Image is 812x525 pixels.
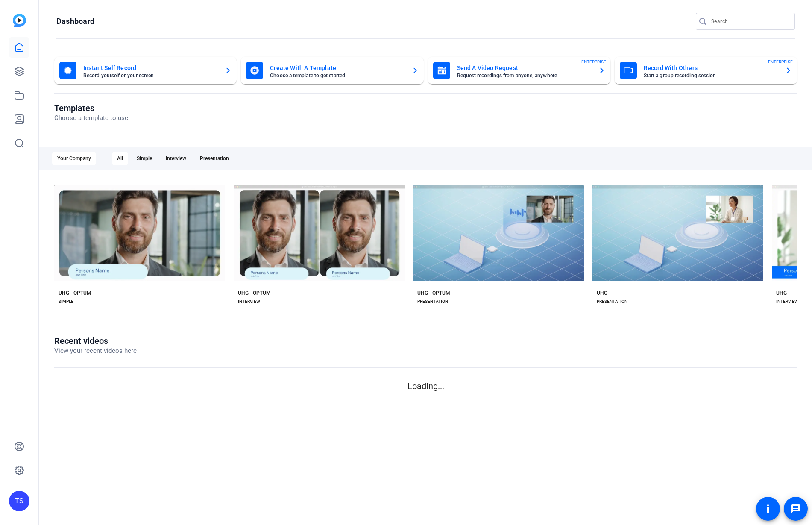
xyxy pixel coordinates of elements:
div: Presentation [195,152,234,165]
mat-card-subtitle: Start a group recording session [644,73,778,78]
mat-card-title: Instant Self Record [83,63,218,73]
button: Create With A TemplateChoose a template to get started [241,57,423,84]
div: UHG - OPTUM [417,290,450,296]
p: Loading... [54,380,797,393]
mat-card-subtitle: Request recordings from anyone, anywhere [457,73,592,78]
h1: Recent videos [54,336,137,346]
mat-card-subtitle: Record yourself or your screen [83,73,218,78]
div: UHG [597,290,607,296]
img: blue-gradient.svg [13,14,26,27]
div: Interview [161,152,191,165]
span: ENTERPRISE [768,59,793,65]
div: INTERVIEW [238,298,260,305]
p: Choose a template to use [54,113,128,123]
div: PRESENTATION [417,298,448,305]
mat-card-title: Record With Others [644,63,778,73]
div: All [112,152,128,165]
mat-card-title: Send A Video Request [457,63,592,73]
div: UHG - OPTUM [238,290,271,296]
h1: Dashboard [56,16,94,26]
div: SIMPLE [59,298,73,305]
div: UHG - OPTUM [59,290,91,296]
button: Record With OthersStart a group recording sessionENTERPRISE [615,57,797,84]
mat-icon: message [791,504,801,514]
mat-card-title: Create With A Template [270,63,405,73]
input: Search [711,16,788,26]
div: Simple [132,152,157,165]
div: INTERVIEW [776,298,798,305]
mat-icon: accessibility [763,504,773,514]
div: UHG [776,290,787,296]
mat-card-subtitle: Choose a template to get started [270,73,405,78]
h1: Templates [54,103,128,113]
div: PRESENTATION [597,298,627,305]
button: Instant Self RecordRecord yourself or your screen [54,57,237,84]
div: Your Company [52,152,96,165]
span: ENTERPRISE [581,59,606,65]
p: View your recent videos here [54,346,137,356]
button: Send A Video RequestRequest recordings from anyone, anywhereENTERPRISE [428,57,610,84]
div: TS [9,491,29,511]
